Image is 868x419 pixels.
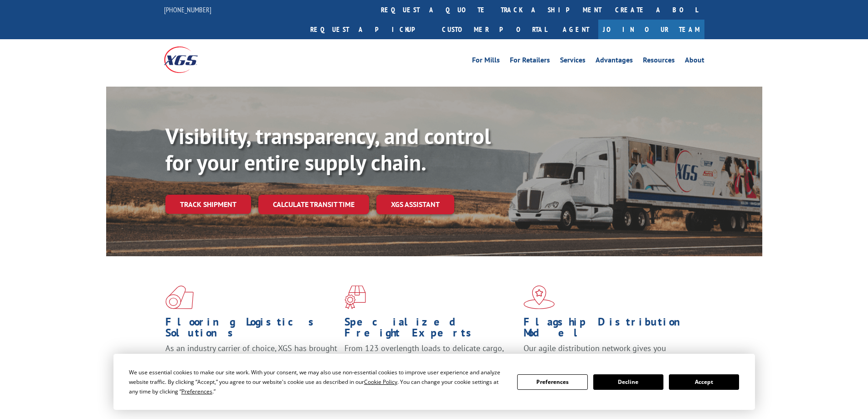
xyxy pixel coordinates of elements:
[560,57,586,67] a: Services
[258,195,369,214] a: Calculate transit time
[472,57,500,67] a: For Mills
[685,57,704,67] a: About
[303,20,435,39] a: Request a pickup
[435,20,554,39] a: Customer Portal
[524,316,696,343] h1: Flagship Distribution Model
[517,374,587,390] button: Preferences
[129,367,506,396] div: We use essential cookies to make our site work. With your consent, we may also use non-essential ...
[598,20,704,39] a: Join Our Team
[344,316,517,343] h1: Specialized Freight Experts
[510,57,550,67] a: For Retailers
[669,374,739,390] button: Accept
[113,354,755,410] div: Cookie Consent Prompt
[593,374,663,390] button: Decline
[554,20,598,39] a: Agent
[181,388,212,395] span: Preferences
[376,195,454,214] a: XGS ASSISTANT
[364,378,397,386] span: Cookie Policy
[596,57,633,67] a: Advantages
[164,5,211,14] a: [PHONE_NUMBER]
[165,195,251,214] a: Track shipment
[165,316,338,343] h1: Flooring Logistics Solutions
[165,343,337,375] span: As an industry carrier of choice, XGS has brought innovation and dedication to flooring logistics...
[524,285,555,309] img: xgs-icon-flagship-distribution-model-red
[165,122,491,176] b: Visibility, transparency, and control for your entire supply chain.
[344,343,517,383] p: From 123 overlength loads to delicate cargo, our experienced staff knows the best way to move you...
[643,57,675,67] a: Resources
[165,285,194,309] img: xgs-icon-total-supply-chain-intelligence-red
[524,343,691,364] span: Our agile distribution network gives you nationwide inventory management on demand.
[344,285,366,309] img: xgs-icon-focused-on-flooring-red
